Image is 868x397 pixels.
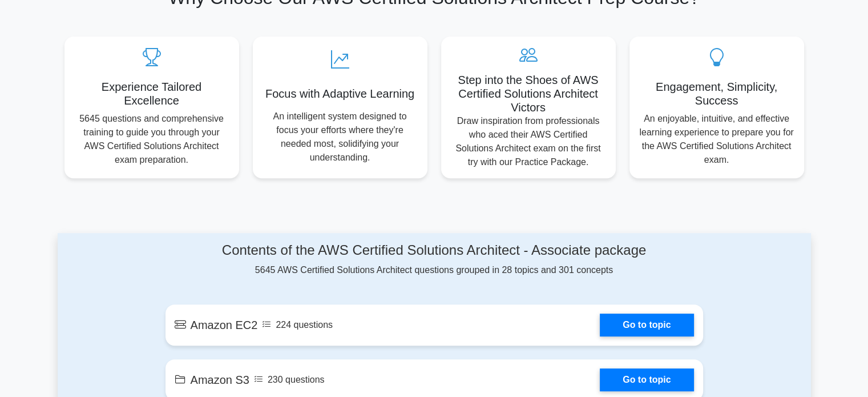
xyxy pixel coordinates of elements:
[450,114,607,169] p: Draw inspiration from professionals who aced their AWS Certified Solutions Architect exam on the ...
[165,242,703,277] div: 5645 AWS Certified Solutions Architect questions grouped in 28 topics and 301 concepts
[450,73,607,114] h5: Step into the Shoes of AWS Certified Solutions Architect Victors
[74,112,230,167] p: 5645 questions and comprehensive training to guide you through your AWS Certified Solutions Archi...
[165,242,703,259] h4: Contents of the AWS Certified Solutions Architect - Associate package
[600,314,693,336] a: Go to topic
[74,80,230,107] h5: Experience Tailored Excellence
[639,112,795,167] p: An enjoyable, intuitive, and effective learning experience to prepare you for the AWS Certified S...
[639,80,795,107] h5: Engagement, Simplicity, Success
[600,368,693,391] a: Go to topic
[262,87,418,101] h5: Focus with Adaptive Learning
[262,110,418,165] p: An intelligent system designed to focus your efforts where they're needed most, solidifying your ...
